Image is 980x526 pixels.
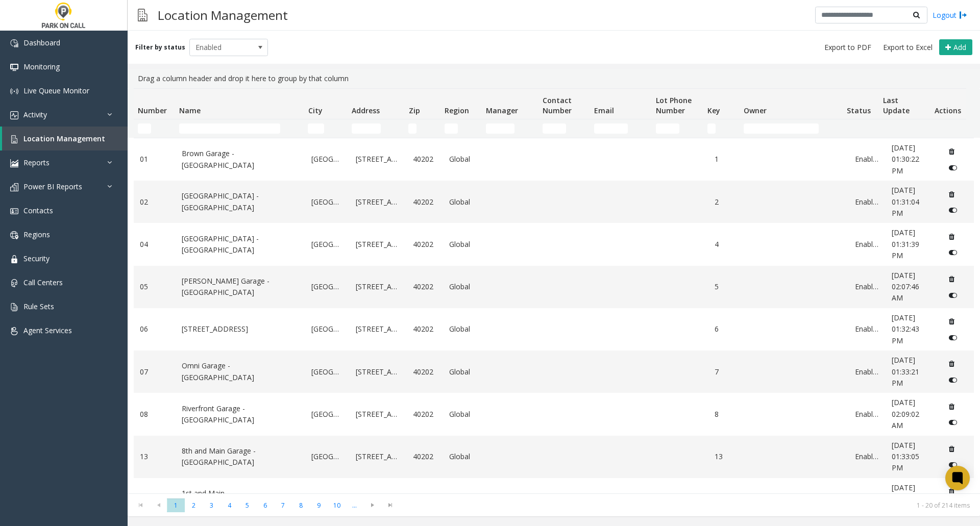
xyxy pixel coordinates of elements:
span: Manager [486,106,518,115]
button: Disable [944,202,963,218]
input: Lot Phone Number Filter [656,123,680,134]
img: 'icon' [10,303,18,311]
td: Address Filter [348,119,404,138]
input: Contact Number Filter [543,123,567,134]
button: Delete [944,398,960,414]
a: 8th and Main Garage - [GEOGRAPHIC_DATA] [182,445,300,468]
input: Zip Filter [408,123,416,134]
a: [STREET_ADDRESS] [356,281,401,292]
td: Manager Filter [482,119,538,138]
a: [STREET_ADDRESS] [356,451,401,462]
span: [DATE] 01:31:39 PM [892,228,919,260]
a: Enabled [855,281,879,292]
span: Page 3 [203,498,220,512]
span: Page 7 [274,498,292,512]
a: 2 [715,196,739,208]
td: Name Filter [175,119,304,138]
a: Brown Garage - [GEOGRAPHIC_DATA] [182,148,300,171]
td: City Filter [304,119,348,138]
a: 40202 [413,409,437,420]
label: Filter by status [135,43,185,52]
span: Last Update [883,95,910,115]
span: Monitoring [23,62,60,71]
span: [DATE] 01:33:21 PM [892,355,919,388]
span: Owner [744,106,767,115]
a: Global [449,281,479,292]
a: [GEOGRAPHIC_DATA] [311,154,344,165]
a: 40202 [413,451,437,462]
img: 'icon' [10,279,18,287]
a: 06 [140,323,169,335]
td: Key Filter [703,119,740,138]
img: 'icon' [10,327,18,335]
span: Go to the next page [363,498,381,512]
a: [DATE] 01:33:05 PM [892,440,932,474]
button: Disable [944,457,963,473]
button: Disable [944,287,963,303]
a: 02 [140,196,169,208]
span: Reports [23,158,50,167]
img: logout [959,10,967,20]
input: Address Filter [352,123,381,134]
a: Enabled [855,451,879,462]
a: [GEOGRAPHIC_DATA] - [GEOGRAPHIC_DATA] [182,190,300,213]
a: [STREET_ADDRESS] [356,196,401,208]
img: 'icon' [10,207,18,215]
a: Global [449,409,479,420]
a: 8 [715,409,739,420]
a: [DATE] 01:32:43 PM [892,312,932,346]
td: Status Filter [843,119,879,138]
img: 'icon' [10,63,18,71]
a: 08 [140,409,169,420]
a: Omni Garage - [GEOGRAPHIC_DATA] [182,360,300,383]
a: [DATE] 01:33:21 PM [892,355,932,389]
span: Number [138,106,167,115]
div: Drag a column header and drop it here to group by that column [134,69,974,88]
a: 40202 [413,196,437,208]
a: [GEOGRAPHIC_DATA] [311,451,344,462]
a: 13 [715,451,739,462]
a: [DATE] 02:07:46 AM [892,270,932,304]
span: Page 10 [328,498,346,512]
button: Disable [944,160,963,176]
span: Key [707,106,720,115]
img: 'icon' [10,135,18,143]
a: [GEOGRAPHIC_DATA] [311,196,344,208]
button: Delete [944,271,960,287]
a: Enabled [855,409,879,420]
a: Global [449,154,479,165]
td: Actions Filter [930,119,966,138]
a: 05 [140,281,169,292]
a: Enabled [855,196,879,208]
a: 7 [715,366,739,378]
div: Data table [128,88,980,493]
a: 40202 [413,239,437,250]
span: [DATE] 01:33:05 PM [892,440,919,473]
a: [DATE] 01:31:39 PM [892,227,932,261]
span: Page 4 [220,498,238,512]
button: Delete [944,143,960,160]
button: Delete [944,186,960,202]
span: Live Queue Monitor [23,86,89,95]
a: [DATE] 01:31:04 PM [892,185,932,219]
a: Enabled [855,323,879,335]
span: Location Management [23,134,105,143]
img: 'icon' [10,255,18,263]
span: Page 5 [238,498,256,512]
img: 'icon' [10,39,18,47]
a: 1 [715,154,739,165]
span: City [308,106,323,115]
button: Disable [944,244,963,261]
a: 6 [715,323,739,335]
span: Page 2 [185,498,203,512]
td: Zip Filter [404,119,440,138]
a: 1st and Main - [GEOGRAPHIC_DATA] [182,488,300,511]
input: City Filter [308,123,324,134]
a: 13 [140,451,169,462]
a: Global [449,323,479,335]
td: Contact Number Filter [538,119,590,138]
input: Key Filter [707,123,716,134]
a: [DATE] 02:10:07 AM [892,482,932,516]
button: Disable [944,372,963,388]
a: [STREET_ADDRESS] [182,323,300,335]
